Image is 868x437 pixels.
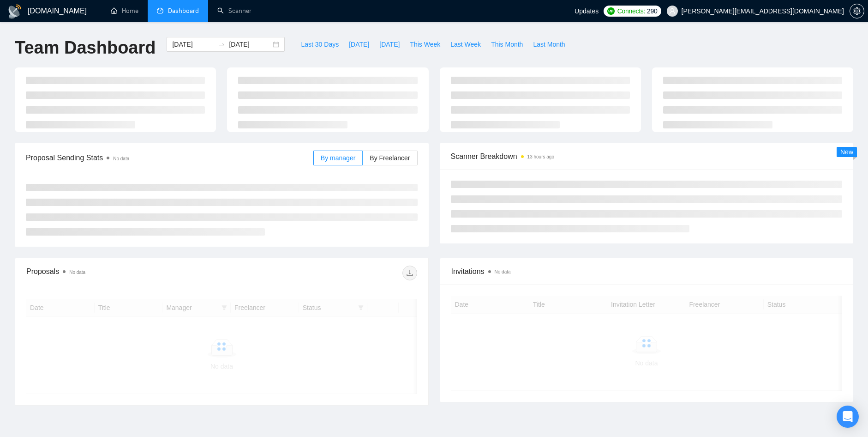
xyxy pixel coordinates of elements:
[527,154,554,159] time: 13 hours ago
[451,266,842,277] span: Invitations
[840,148,853,156] span: New
[450,39,481,49] span: Last Week
[445,37,486,52] button: Last Week
[301,39,339,49] span: Last 30 Days
[168,7,199,15] span: Dashboard
[217,7,251,15] a: searchScanner
[607,7,615,15] img: upwork-logo.png
[850,7,864,15] span: setting
[157,7,163,14] span: dashboard
[296,37,344,52] button: Last 30 Days
[344,37,374,52] button: [DATE]
[7,4,22,19] img: logo
[218,41,225,48] span: swap-right
[379,39,400,49] span: [DATE]
[669,8,676,14] span: user
[647,6,657,16] span: 290
[321,154,355,162] span: By manager
[349,39,369,49] span: [DATE]
[850,4,864,18] button: setting
[370,154,410,162] span: By Freelancer
[374,37,405,52] button: [DATE]
[486,37,528,52] button: This Month
[575,7,599,15] span: Updates
[528,37,570,52] button: Last Month
[113,156,129,161] span: No data
[26,152,313,164] span: Proposal Sending Stats
[218,41,225,48] span: to
[617,6,645,16] span: Connects:
[451,151,843,162] span: Scanner Breakdown
[533,39,565,49] span: Last Month
[405,37,445,52] button: This Week
[837,406,859,428] div: Open Intercom Messenger
[410,39,440,49] span: This Week
[495,269,511,274] span: No data
[15,37,156,59] h1: Team Dashboard
[850,7,864,15] a: setting
[111,7,138,15] a: homeHome
[491,39,523,49] span: This Month
[229,39,271,49] input: End date
[69,270,85,275] span: No data
[172,39,214,49] input: Start date
[26,266,221,280] div: Proposals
